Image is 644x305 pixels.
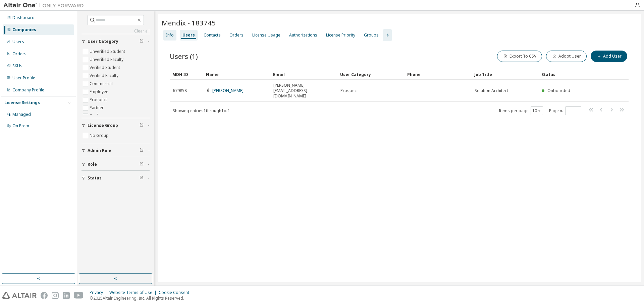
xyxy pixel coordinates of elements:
[82,28,150,34] a: Clear all
[273,83,334,99] span: [PERSON_NAME][EMAIL_ADDRESS][DOMAIN_NAME]
[204,32,221,38] div: Contacts
[90,56,125,64] label: Unverified Faculty
[82,118,150,133] button: License Group
[82,157,150,172] button: Role
[340,88,358,93] span: Prospect
[140,39,144,44] span: Clear filter
[326,32,355,38] div: License Priority
[252,32,280,38] div: License Usage
[41,292,48,299] img: facebook.svg
[541,69,588,80] div: Status
[63,292,70,299] img: linkedin.svg
[12,15,35,20] div: Dashboard
[12,123,29,129] div: On Prem
[212,88,244,93] a: [PERSON_NAME]
[140,148,144,153] span: Clear filter
[12,51,26,57] div: Orders
[159,290,193,295] div: Cookie Consent
[497,51,542,62] button: Export To CSV
[532,108,541,113] button: 10
[52,292,59,299] img: instagram.svg
[90,48,126,56] label: Unverified Student
[88,123,118,128] span: License Group
[170,52,198,61] span: Users (1)
[90,64,121,72] label: Verified Student
[273,69,335,80] div: Email
[364,32,379,38] div: Groups
[90,96,108,104] label: Prospect
[2,292,37,299] img: altair_logo.svg
[547,88,570,93] span: Onboarded
[229,32,244,38] div: Orders
[88,162,97,167] span: Role
[474,69,536,80] div: Job Title
[88,148,111,153] span: Admin Role
[90,132,110,140] label: No Group
[140,123,144,128] span: Clear filter
[475,88,508,93] span: Solution Architect
[4,100,40,105] div: License Settings
[90,290,109,295] div: Privacy
[90,104,105,112] label: Partner
[140,162,144,167] span: Clear filter
[3,2,87,9] img: Altair One
[82,171,150,185] button: Status
[88,39,118,44] span: User Category
[74,292,84,299] img: youtube.svg
[88,175,102,181] span: Status
[82,143,150,158] button: Admin Role
[90,295,193,301] p: © 2025 Altair Engineering, Inc. All Rights Reserved.
[140,175,144,181] span: Clear filter
[12,27,36,32] div: Companies
[90,112,99,120] label: Trial
[206,69,268,80] div: Name
[162,18,216,27] span: Mendix - 183745
[546,51,587,62] button: Adopt User
[172,69,201,80] div: MDH ID
[12,63,22,69] div: SKUs
[12,112,31,117] div: Managed
[289,32,317,38] div: Authorizations
[591,51,627,62] button: Add User
[182,32,195,38] div: Users
[82,34,150,49] button: User Category
[499,106,543,115] span: Items per page
[90,72,120,80] label: Verified Faculty
[549,106,581,115] span: Page n.
[173,108,230,113] span: Showing entries 1 through 1 of 1
[12,75,35,81] div: User Profile
[90,80,114,88] label: Commercial
[166,32,174,38] div: Info
[340,69,402,80] div: User Category
[90,88,110,96] label: Employee
[173,88,187,93] span: 679858
[12,39,24,45] div: Users
[407,69,469,80] div: Phone
[109,290,159,295] div: Website Terms of Use
[12,87,44,93] div: Company Profile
